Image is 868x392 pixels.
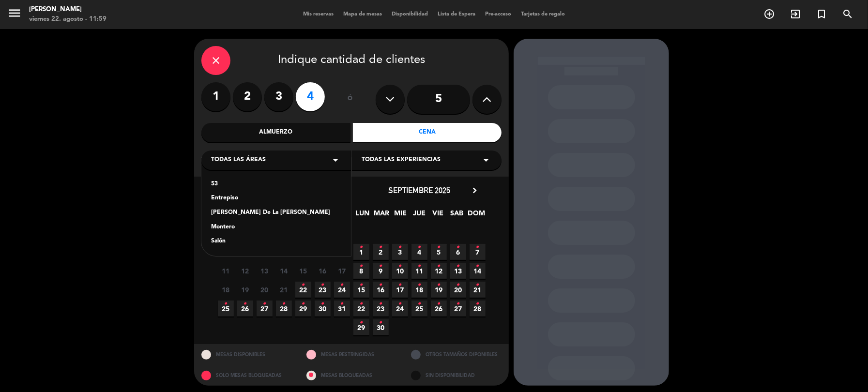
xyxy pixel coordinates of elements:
[373,282,389,298] span: 16
[476,258,479,274] i: •
[282,296,286,312] i: •
[233,82,262,111] label: 2
[201,82,230,111] label: 1
[392,282,408,298] span: 17
[201,46,502,75] div: Indique cantidad de clientes
[418,258,421,274] i: •
[470,185,480,196] i: chevron_right
[379,277,382,293] i: •
[335,82,366,116] div: ó
[211,155,266,165] span: Todas las áreas
[450,301,466,317] span: 27
[263,296,266,312] i: •
[790,8,801,20] i: exit_to_app
[411,263,427,279] span: 11
[457,240,460,255] i: •
[315,263,331,279] span: 16
[7,6,22,24] button: menu
[334,244,350,260] span: 10
[353,123,502,142] div: Cena
[418,277,421,293] i: •
[237,301,253,317] span: 26
[276,282,292,298] span: 21
[392,244,408,260] span: 3
[299,365,404,386] div: MESAS BLOQUEADAS
[211,194,341,203] div: Entrepiso
[404,365,509,386] div: SIN DISPONIBILIDAD
[470,282,486,298] span: 21
[470,263,486,279] span: 14
[411,208,427,224] span: JUE
[516,12,570,17] span: Tarjetas de regalo
[201,123,350,142] div: Almuerzo
[457,277,460,293] i: •
[211,223,341,232] div: Montero
[360,296,363,312] i: •
[334,301,350,317] span: 31
[340,296,344,312] i: •
[387,12,433,17] span: Disponibilidad
[334,282,350,298] span: 24
[237,263,253,279] span: 12
[373,244,389,260] span: 2
[816,8,827,20] i: turned_in_not
[338,12,387,17] span: Mapa de mesas
[842,8,853,20] i: search
[355,208,371,224] span: LUN
[360,277,363,293] i: •
[437,240,441,255] i: •
[276,244,292,260] span: 7
[330,154,341,166] i: arrow_drop_down
[379,258,382,274] i: •
[340,277,344,293] i: •
[437,277,441,293] i: •
[264,82,293,111] label: 3
[334,263,350,279] span: 17
[398,240,402,255] i: •
[353,263,369,279] span: 8
[295,244,311,260] span: 8
[210,55,222,66] i: close
[418,296,421,312] i: •
[315,301,331,317] span: 30
[211,208,341,218] div: [PERSON_NAME] De La [PERSON_NAME]
[430,208,446,224] span: VIE
[295,301,311,317] span: 29
[321,277,324,293] i: •
[194,365,299,386] div: SOLO MESAS BLOQUEADAS
[211,180,341,189] div: 53
[211,237,341,246] div: Salón
[373,301,389,317] span: 23
[257,263,273,279] span: 13
[476,296,479,312] i: •
[388,185,450,195] span: septiembre 2025
[257,301,273,317] span: 27
[360,258,363,274] i: •
[431,244,447,260] span: 5
[379,240,382,255] i: •
[393,208,409,224] span: MIE
[392,301,408,317] span: 24
[257,282,273,298] span: 20
[476,240,479,255] i: •
[353,319,369,335] span: 29
[373,319,389,335] span: 30
[360,240,363,255] i: •
[194,344,299,365] div: MESAS DISPONIBLES
[298,12,338,17] span: Mis reservas
[353,282,369,298] span: 15
[476,277,479,293] i: •
[321,296,324,312] i: •
[299,344,404,365] div: MESAS RESTRINGIDAS
[392,263,408,279] span: 10
[431,301,447,317] span: 26
[450,244,466,260] span: 6
[379,296,382,312] i: •
[433,12,480,17] span: Lista de Espera
[457,258,460,274] i: •
[404,344,509,365] div: OTROS TAMAÑOS DIPONIBLES
[480,12,516,17] span: Pre-acceso
[315,282,331,298] span: 23
[295,282,311,298] span: 22
[763,8,775,20] i: add_circle_outline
